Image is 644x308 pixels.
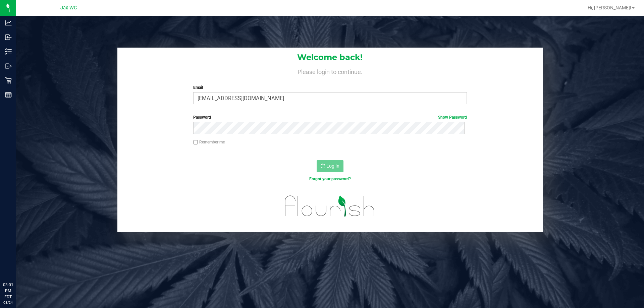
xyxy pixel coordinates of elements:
[326,163,339,169] span: Log In
[5,91,12,98] inline-svg: Reports
[5,34,12,41] inline-svg: Inbound
[193,140,198,145] input: Remember me
[193,84,467,90] label: Email
[438,115,467,120] a: Show Password
[3,300,13,305] p: 08/24
[317,160,343,172] button: Log In
[60,5,77,11] span: Jax WC
[193,139,225,145] label: Remember me
[117,53,543,62] h1: Welcome back!
[5,77,12,84] inline-svg: Retail
[3,282,13,300] p: 03:01 PM EDT
[5,48,12,55] inline-svg: Inventory
[117,67,543,75] h4: Please login to continue.
[193,115,211,120] span: Password
[5,19,12,26] inline-svg: Analytics
[588,5,631,10] span: Hi, [PERSON_NAME]!
[5,63,12,69] inline-svg: Outbound
[277,189,383,223] img: flourish_logo.svg
[309,177,351,181] a: Forgot your password?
